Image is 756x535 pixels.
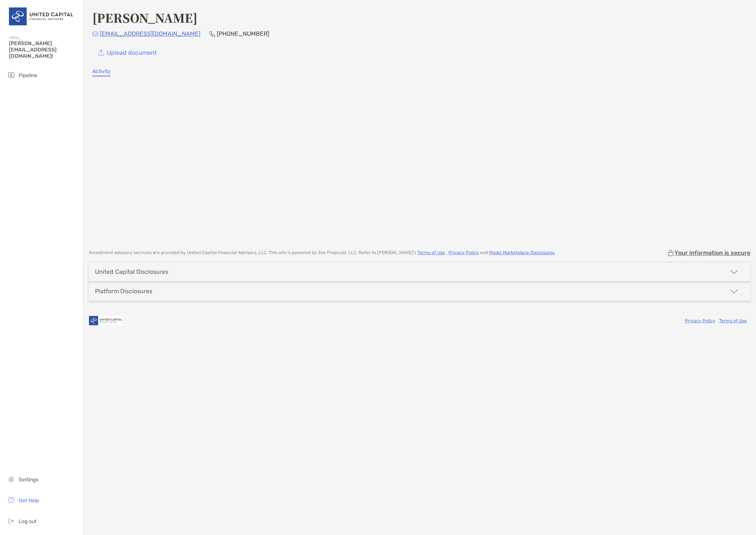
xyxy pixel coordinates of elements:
[9,40,79,59] span: [PERSON_NAME][EMAIL_ADDRESS][DOMAIN_NAME]!
[685,318,715,323] a: Privacy Policy
[217,29,269,38] p: [PHONE_NUMBER]
[730,267,738,276] img: icon arrow
[209,31,215,37] img: Phone Icon
[95,268,168,275] div: United Capital Disclosures
[489,250,555,255] a: Model Marketplace Disclosures
[19,477,38,483] span: Settings
[98,50,104,56] img: button icon
[89,312,123,329] img: company logo
[9,3,74,30] img: United Capital Logo
[100,29,200,38] p: [EMAIL_ADDRESS][DOMAIN_NAME]
[19,72,37,79] span: Pipeline
[89,250,556,256] p: Investment advisory services are provided by United Capital Financial Advisors, LLC . This site i...
[7,475,16,484] img: settings icon
[7,516,16,525] img: logout icon
[7,70,16,79] img: pipeline icon
[95,288,152,295] div: Platform Disclosures
[92,32,98,36] img: Email Icon
[92,9,197,26] h4: [PERSON_NAME]
[730,287,738,296] img: icon arrow
[92,44,162,61] a: Upload document
[448,250,479,255] a: Privacy Policy
[19,518,36,525] span: Log out
[417,250,445,255] a: Terms of Use
[674,249,750,256] p: Your information is secure
[92,68,111,76] a: Activity
[7,496,16,504] img: get-help icon
[19,497,39,504] span: Get Help
[719,318,747,323] a: Terms of Use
